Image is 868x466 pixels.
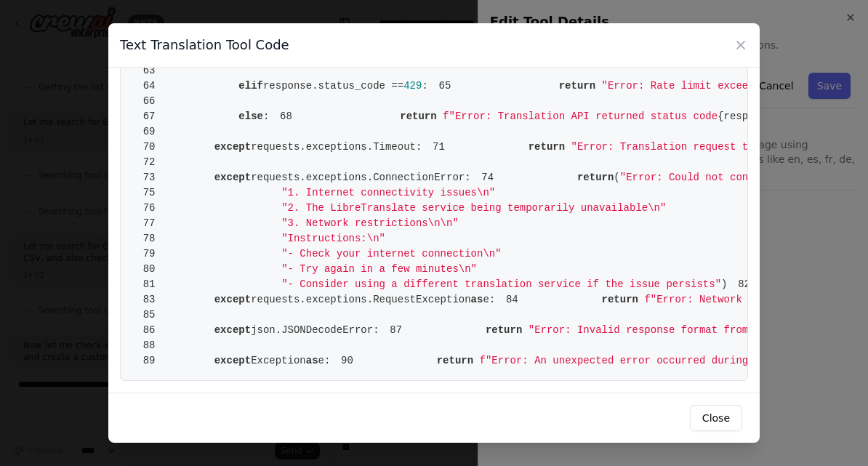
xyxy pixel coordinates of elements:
span: 68 [269,109,302,124]
span: : [263,111,269,122]
span: ) [721,278,727,290]
span: 87 [379,323,413,338]
span: f"Error: An unexpected error occurred during translation - [480,355,834,366]
span: as [471,294,483,305]
span: return [602,294,638,305]
span: 66 [132,94,166,109]
span: response.status_code == [263,80,403,92]
span: return [400,111,436,122]
span: "2. The LibreTranslate service being temporarily unavailable\n" [281,202,666,214]
span: 67 [132,109,166,124]
span: requests.exceptions.RequestException [251,294,470,305]
span: 79 [132,246,166,262]
span: "- Consider using a different translation service if the issue persists" [281,278,721,290]
span: ( [614,172,619,183]
span: 64 [132,79,166,94]
span: return [486,324,522,336]
span: 63 [132,63,166,79]
span: "1. Internet connectivity issues\n" [281,187,495,198]
span: 65 [428,79,462,94]
span: e: [318,355,331,366]
span: 77 [132,216,166,231]
span: 75 [132,185,166,201]
span: 71 [422,140,455,155]
span: elif [238,80,263,92]
span: 82 [727,277,760,292]
span: "Error: Invalid response format from translation API." [529,324,859,336]
button: Close [690,405,742,431]
span: requests.exceptions.Timeout: [251,141,422,153]
span: 76 [132,201,166,216]
span: 70 [132,140,166,155]
span: except [214,294,251,305]
span: "- Check your internet connection\n" [281,248,501,260]
span: 89 [132,353,166,369]
span: 84 [495,292,529,308]
span: json.JSONDecodeError: [251,324,379,336]
span: {response.status_code} [718,111,852,122]
span: 85 [132,308,166,323]
span: return [577,172,614,183]
span: return [529,141,565,153]
span: return [437,355,473,366]
h3: Text Translation Tool Code [120,35,289,55]
span: except [214,324,251,336]
span: else [238,111,263,122]
span: 73 [132,170,166,185]
span: f"Error: Network request failed - [644,294,845,305]
span: except [214,172,251,183]
span: except [214,355,251,366]
span: 80 [132,262,166,277]
span: 88 [132,338,166,353]
span: "3. Network restrictions\n\n" [281,217,459,229]
span: "Instructions:\n" [281,233,385,244]
span: 81 [132,277,166,292]
span: 74 [471,170,505,185]
span: 90 [330,353,363,369]
span: 86 [132,323,166,338]
span: 78 [132,231,166,246]
span: 69 [132,124,166,140]
span: f"Error: Translation API returned status code [443,111,718,122]
span: 429 [403,80,422,92]
span: 72 [132,155,166,170]
span: Exception [251,355,306,366]
span: "- Try again in a few minutes\n" [281,263,477,275]
span: 83 [132,292,166,308]
span: return [559,80,595,92]
span: except [214,141,251,153]
span: e: [483,294,495,305]
span: requests.exceptions.ConnectionError: [251,172,470,183]
span: as [306,355,318,366]
span: : [422,80,427,92]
